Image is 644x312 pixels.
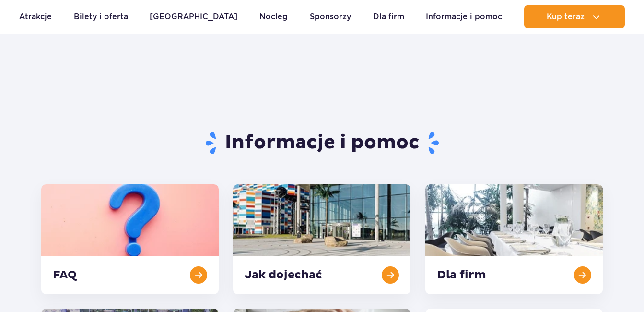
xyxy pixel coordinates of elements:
[74,5,128,28] a: Bilety i oferta
[150,5,237,28] a: [GEOGRAPHIC_DATA]
[41,131,603,156] h1: Informacje i pomoc
[547,12,585,21] span: Kup teraz
[426,5,502,28] a: Informacje i pomoc
[19,5,52,28] a: Atrakcje
[524,5,625,28] button: Kup teraz
[310,5,351,28] a: Sponsorzy
[259,5,288,28] a: Nocleg
[373,5,404,28] a: Dla firm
